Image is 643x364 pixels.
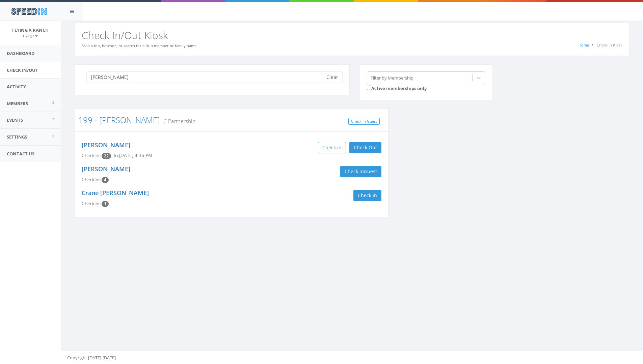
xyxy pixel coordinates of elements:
span: Members [7,100,28,107]
label: Active memberships only [367,84,427,92]
h2: Check In/Out Kiosk [82,30,622,41]
span: Events [7,117,23,123]
span: Guest [364,168,377,175]
small: FlyingX [23,33,38,38]
span: Checkin count [102,201,109,207]
span: Checkins: [82,177,102,183]
a: [PERSON_NAME] [82,141,130,149]
small: C Partnership [160,117,195,125]
span: Checkins: [82,152,102,158]
button: Check inGuest [340,166,381,177]
span: Settings [7,134,27,140]
button: Clear [322,71,343,83]
span: Checkin count [102,177,109,183]
span: Checkin count [102,153,111,159]
button: Check in [353,190,381,201]
span: Check-In Kiosk [597,42,622,48]
input: Active memberships only [367,86,371,90]
small: Scan a fob, barcode, or search for a club member or family name. [82,43,197,48]
img: speedin_logo.png [8,5,50,18]
span: Checkins: [82,201,102,207]
a: Crane [PERSON_NAME] [82,189,149,197]
input: Search a name to check in [86,71,327,83]
button: Check Out [349,142,381,153]
a: [PERSON_NAME] [82,165,130,173]
a: Home [579,42,589,48]
div: Filter by Membership [371,74,413,81]
span: Contact Us [7,151,34,157]
span: Flying X Ranch [12,27,49,33]
button: Check in [318,142,346,153]
a: Check In Guest [348,118,380,125]
span: In: [DATE] 4:36 PM [114,152,152,158]
a: 199 - [PERSON_NAME] [78,114,160,125]
a: FlyingX [23,32,38,38]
